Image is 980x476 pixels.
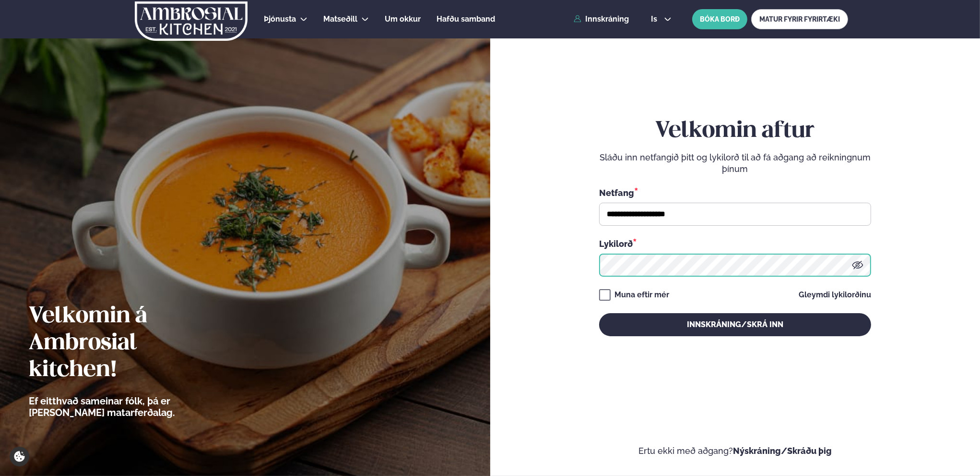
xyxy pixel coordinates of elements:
[519,445,952,457] p: Ertu ekki með aðgang?
[264,14,296,24] span: Þjónusta
[437,14,495,24] span: Hafðu samband
[599,152,871,175] p: Sláðu inn netfangið þitt og lykilorð til að fá aðgang að reikningnum þínum
[10,447,29,466] a: Cookie settings
[29,303,228,384] h2: Velkomin á Ambrosial kitchen!
[134,1,248,41] img: logo
[643,15,679,23] button: is
[29,395,228,418] p: Ef eitthvað sameinar fólk, þá er [PERSON_NAME] matarferðalag.
[599,237,871,250] div: Lykilorð
[599,313,871,336] button: Innskráning/Skrá inn
[323,14,357,24] span: Matseðill
[599,118,871,145] h2: Velkomin aftur
[574,15,629,24] a: Innskráning
[799,291,871,299] a: Gleymdi lykilorðinu
[692,9,747,29] button: BÓKA BORÐ
[323,13,357,25] a: Matseðill
[437,13,495,25] a: Hafðu samband
[385,14,421,24] span: Um okkur
[733,446,832,456] a: Nýskráning/Skráðu þig
[651,15,660,23] span: is
[599,186,871,199] div: Netfang
[264,13,296,25] a: Þjónusta
[385,13,421,25] a: Um okkur
[751,9,848,29] a: MATUR FYRIR FYRIRTÆKI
